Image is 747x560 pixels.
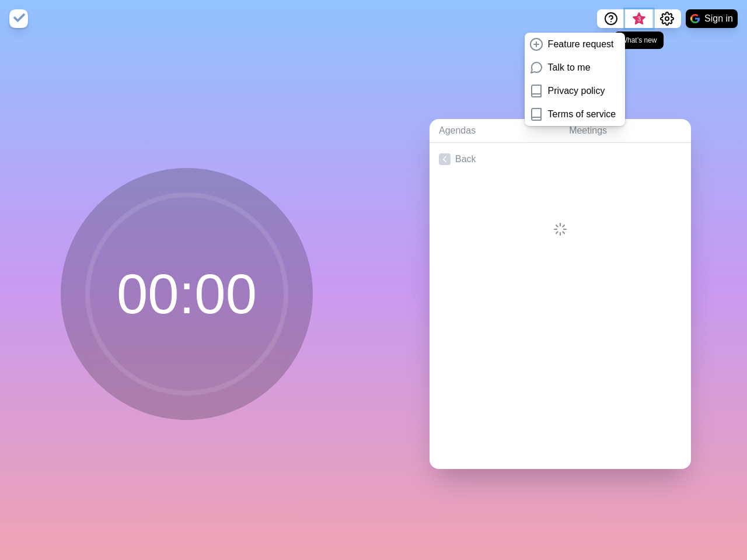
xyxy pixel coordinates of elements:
[548,84,605,98] p: Privacy policy
[548,37,614,51] p: Feature request
[9,9,28,28] img: timeblocks logo
[525,103,625,126] a: Terms of service
[686,9,738,28] button: Sign in
[690,14,700,23] img: google logo
[430,143,691,176] a: Back
[548,107,616,121] p: Terms of service
[525,33,625,56] a: Feature request
[625,9,653,28] button: What’s new
[634,15,644,24] span: 3
[430,119,560,143] a: Agendas
[560,119,691,143] a: Meetings
[653,9,681,28] button: Settings
[597,9,625,28] button: Help
[548,61,591,75] p: Talk to me
[525,79,625,103] a: Privacy policy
